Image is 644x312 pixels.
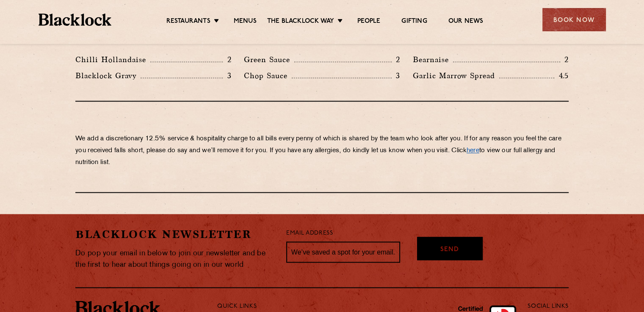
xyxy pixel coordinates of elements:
input: We’ve saved a spot for your email... [286,241,400,263]
p: Bearnaise [413,54,453,66]
p: 2 [560,54,569,65]
div: Book Now [542,8,606,31]
a: Restaurants [166,17,210,27]
p: Do pop your email in below to join our newsletter and be the first to hear about things going on ... [75,247,274,270]
h2: Blacklock Newsletter [75,227,274,241]
a: Our News [448,17,484,27]
p: Green Sauce [244,54,294,66]
p: Chop Sauce [244,70,292,82]
a: People [357,17,380,27]
img: BL_Textured_Logo-footer-cropped.svg [39,14,112,26]
p: We add a discretionary 12.5% service & hospitality charge to all bills every penny of which is sh... [75,133,569,169]
a: Gifting [401,17,427,27]
p: 4.5 [554,70,569,81]
p: 2 [223,54,231,65]
p: 3 [392,70,400,81]
a: The Blacklock Way [267,17,334,27]
p: Chilli Hollandaise [75,54,150,66]
label: Email Address [286,228,333,238]
p: Blacklock Gravy [75,70,141,82]
p: Social Links [528,301,569,312]
p: Garlic Marrow Spread [413,70,499,82]
p: 2 [392,54,400,65]
span: Send [440,245,459,255]
p: 3 [223,70,231,81]
a: Menus [234,17,257,27]
a: here [467,148,479,154]
p: Quick Links [217,301,500,312]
